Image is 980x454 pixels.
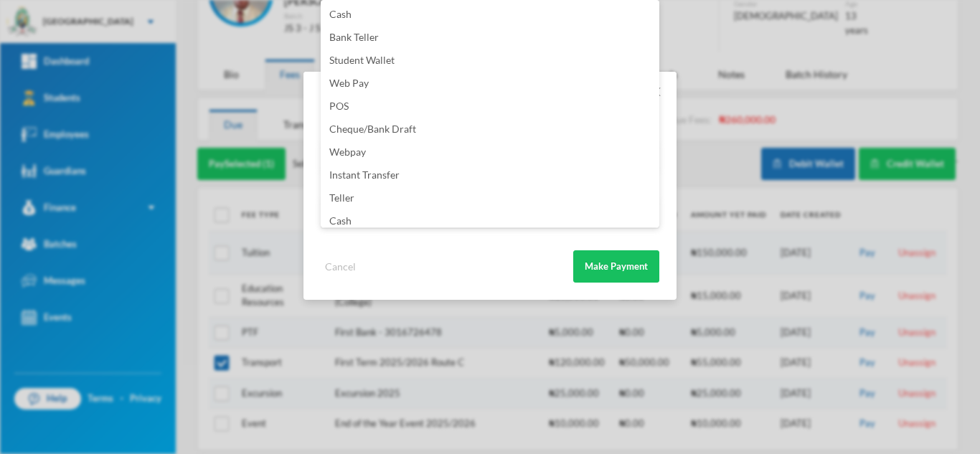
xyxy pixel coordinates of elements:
span: Cash [329,8,352,20]
span: Webpay [329,146,366,158]
span: Web Pay [329,77,369,89]
span: POS [329,100,349,112]
span: Bank Teller [329,31,379,43]
span: Cheque/Bank Draft [329,123,416,135]
span: Cash [329,214,352,227]
button: Make Payment [573,250,659,283]
button: Cancel [321,258,360,275]
span: Teller [329,191,354,204]
span: Student Wallet [329,54,395,66]
span: Instant Transfer [329,169,400,181]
